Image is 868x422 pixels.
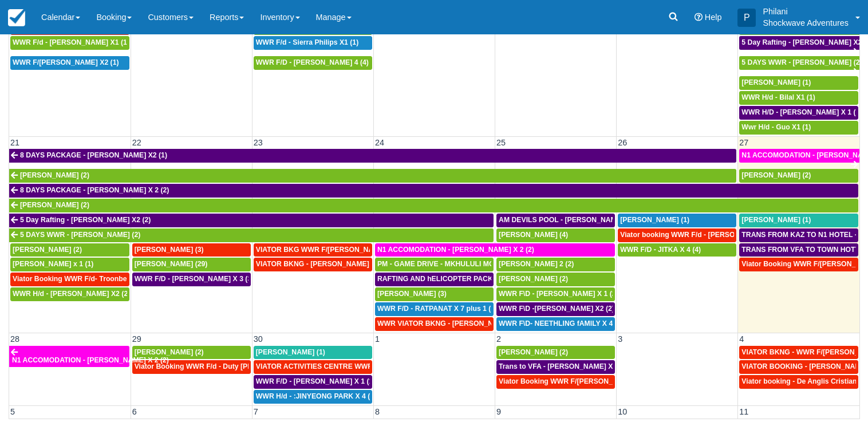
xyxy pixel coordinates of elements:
span: WWR F/d - Sierra Philips X1 (1) [256,38,358,46]
span: 1 [374,334,381,344]
span: [PERSON_NAME] (2) [20,171,89,179]
span: [PERSON_NAME] (2) [13,246,82,254]
a: [PERSON_NAME] (3) [375,287,494,301]
a: VIATOR BKNG - [PERSON_NAME] 2 (2) [254,258,372,271]
span: 5 Day Rafting - [PERSON_NAME] X2 (2) [20,216,151,224]
span: Help [705,13,722,22]
span: Viator Booking WWR F/d - Duty [PERSON_NAME] 2 (2) [135,362,316,370]
span: [PERSON_NAME] 2 (2) [499,260,574,268]
span: [PERSON_NAME] x 1 (1) [13,260,93,268]
span: 5 DAYS WWR - [PERSON_NAME] (2) [20,231,140,239]
span: 3 [617,334,624,344]
span: WWR F/D - [PERSON_NAME] X 3 (3) [135,275,254,283]
a: 8 DAYS PACKAGE - [PERSON_NAME] X 2 (2) [9,184,858,198]
a: RAFTING AND hELICOPTER PACKAGE - [PERSON_NAME] X1 (1) [375,273,494,286]
div: P [737,9,756,27]
a: N1 ACCOMODATION - [PERSON_NAME] X 2 (2) [739,149,859,163]
p: Shockwave Adventures [763,17,849,29]
span: 11 [738,407,749,416]
span: WWR H/d - [PERSON_NAME] X2 (2) [13,290,130,298]
a: 5 DAYS WWR - [PERSON_NAME] (2) [739,56,859,70]
a: Wwr H/d - Guo X1 (1) [739,121,858,135]
a: WWR F/D - JITKA X 4 (4) [618,243,736,257]
a: 5 Day Rafting - [PERSON_NAME] X2 (2) [739,36,859,50]
span: WWR H/d - :JINYEONG PARK X 4 (4) [256,392,376,400]
span: AM DEVILS POOL - [PERSON_NAME] X 2 (2) [499,216,646,224]
a: Viator Booking WWR F/[PERSON_NAME] X 2 (2) [496,375,615,389]
a: WWR F/[PERSON_NAME] X2 (1) [10,56,129,70]
span: 4 [738,334,745,344]
a: [PERSON_NAME] (2) [132,346,251,360]
a: WWR VIATOR BKNG - [PERSON_NAME] 2 (2) [375,317,494,331]
span: [PERSON_NAME] (4) [499,231,568,239]
span: N1 ACCOMODATION - [PERSON_NAME] X 2 (2) [377,246,534,254]
span: VIATOR BKG WWR F/[PERSON_NAME] [PERSON_NAME] 2 (2) [256,246,464,254]
a: [PERSON_NAME] (2) [9,199,858,212]
span: 8 DAYS PACKAGE - [PERSON_NAME] X2 (1) [20,151,167,159]
span: Trans to VFA - [PERSON_NAME] X 2 (2) [499,362,629,370]
span: 6 [131,407,138,416]
span: [PERSON_NAME] (2) [741,171,811,179]
span: [PERSON_NAME] (29) [135,260,208,268]
span: N1 ACCOMODATION - [PERSON_NAME] X 2 (2) [12,356,169,364]
a: [PERSON_NAME] (2) [739,169,858,183]
span: WWR H/D - [PERSON_NAME] X 1 (1) [741,108,862,116]
a: PM - GAME DRIVE - MKHULULI MOYO X1 (28) [375,258,494,271]
span: 24 [374,138,385,147]
span: 8 DAYS PACKAGE - [PERSON_NAME] X 2 (2) [20,186,169,194]
span: 8 [374,407,381,416]
a: WWR F/D - [PERSON_NAME] X 1 (1) [254,375,372,389]
a: WWR F\D -[PERSON_NAME] X2 (2) [496,302,615,316]
a: [PERSON_NAME] (1) [618,214,736,227]
span: WWR H/d - Bilal X1 (1) [741,93,815,101]
a: [PERSON_NAME] (2) [496,273,615,286]
span: 21 [9,138,21,147]
span: [PERSON_NAME] (1) [256,348,325,356]
span: WWR F/D - JITKA X 4 (4) [620,246,701,254]
span: WWR F\D -[PERSON_NAME] X2 (2) [499,305,614,313]
a: Viator booking - De Anglis Cristiano X1 (1) [739,375,858,389]
span: VIATOR BKNG - [PERSON_NAME] 2 (2) [256,260,386,268]
span: Viator booking WWR F/d - [PERSON_NAME] 3 (3) [620,231,783,239]
span: WWR F/d - [PERSON_NAME] X1 (1) [13,38,129,46]
span: RAFTING AND hELICOPTER PACKAGE - [PERSON_NAME] X1 (1) [377,275,594,283]
span: 22 [131,138,143,147]
span: [PERSON_NAME] (2) [20,201,89,209]
a: WWR H/d - Bilal X1 (1) [739,91,858,105]
span: WWR F/D - RATPANAT X 7 plus 1 (8) [377,305,497,313]
span: [PERSON_NAME] (1) [620,216,689,224]
a: Viator Booking WWR F/d- Troonbeeckx, [PERSON_NAME] 11 (9) [10,273,129,286]
span: 25 [495,138,507,147]
a: 5 Day Rafting - [PERSON_NAME] X2 (2) [9,214,494,227]
a: [PERSON_NAME] (1) [254,346,372,360]
a: [PERSON_NAME] (1) [739,76,858,90]
a: WWR H/D - [PERSON_NAME] X 1 (1) [739,106,858,120]
span: WWR F/D - [PERSON_NAME] X 1 (1) [256,377,376,385]
span: [PERSON_NAME] (2) [135,348,204,356]
span: 9 [495,407,502,416]
a: TRANS FROM VFA TO TOWN HOTYELS - [PERSON_NAME] X 2 (2) [739,243,858,257]
span: [PERSON_NAME] (2) [499,348,568,356]
span: VIATOR ACTIVITIES CENTRE WWR - [PERSON_NAME] X 1 (1) [256,362,461,370]
a: TRANS FROM KAZ TO N1 HOTEL -NTAYLOR [PERSON_NAME] X2 (2) [739,228,858,242]
span: PM - GAME DRIVE - MKHULULI MOYO X1 (28) [377,260,530,268]
span: [PERSON_NAME] (1) [741,216,811,224]
a: VIATOR BOOKING - [PERSON_NAME] 2 (2) [739,360,858,374]
span: Wwr H/d - Guo X1 (1) [741,123,811,131]
a: WWR H/d - [PERSON_NAME] X2 (2) [10,287,129,301]
span: 2 [495,334,502,344]
a: [PERSON_NAME] (2) [496,346,615,360]
a: WWR F/D - [PERSON_NAME] X 3 (3) [132,273,251,286]
a: [PERSON_NAME] x 1 (1) [10,258,129,271]
span: Viator Booking WWR F/[PERSON_NAME] X 2 (2) [499,377,658,385]
span: 26 [617,138,628,147]
span: 7 [252,407,259,416]
img: checkfront-main-nav-mini-logo.png [8,9,25,26]
a: [PERSON_NAME] 2 (2) [496,258,615,271]
a: [PERSON_NAME] (3) [132,243,251,257]
a: VIATOR BKNG - WWR F/[PERSON_NAME] 3 (3) [739,346,858,360]
a: WWR F\D- NEETHLING fAMILY X 4 (5) [496,317,615,331]
span: WWR F\D- NEETHLING fAMILY X 4 (5) [499,320,624,328]
span: 10 [617,407,628,416]
a: WWR F/D - [PERSON_NAME] 4 (4) [254,56,372,70]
